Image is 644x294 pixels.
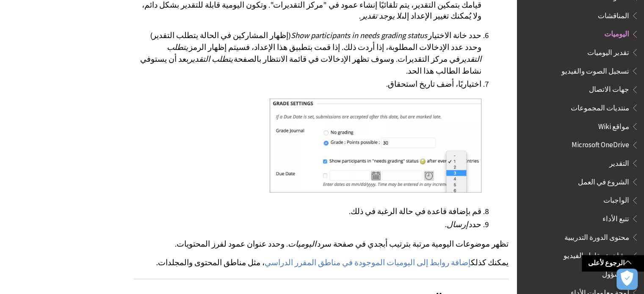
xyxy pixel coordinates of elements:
span: التقدير [609,156,629,168]
span: تتبع الأداء [603,212,629,223]
span: الواجبات [603,193,629,205]
span: المناقشات [598,8,629,20]
span: مواقع Wiki [598,119,629,131]
span: تسجيل الصوت والفيديو [561,64,629,75]
span: Show participants in needs grading status [291,30,427,40]
li: اختياريًا، أضف تاريخ استحقاق. [134,78,481,204]
span: منتديات المجموعات [571,101,629,112]
span: محتوى الدورة التدريبية [564,230,629,242]
button: فتح التفضيلات [616,269,638,290]
span: مشاهدة مقاطع الفيديو [564,249,629,260]
span: Microsoft OneDrive [572,138,629,149]
a: إضافة روابط إلى اليوميات الموجودة في مناطق المقرر الدراسي [265,258,471,268]
p: تظهر موضوعات اليومية مرتبة بترتيب أبجدي في صفحة سرد . وحدد عنوان عمود لفرز المحتويات. [134,239,509,250]
span: اليوميات [288,239,316,249]
li: حدد خانة الاختيار (إظهار المشاركين في الحالة يتطلب التقدير) وحدد عدد الإدخالات المطلوبة، إذا أردت... [134,30,481,77]
li: قم بإضافة قاعدة في حالة الرغبة في ذلك. [134,206,481,217]
span: لا يوجد تقدير [361,11,401,21]
p: يمكنك كذلك ، مثل مناطق المحتوى والمجلدات. [134,257,509,268]
span: المسؤول [602,267,629,278]
a: الرجوع لأعلى [582,255,644,271]
li: حدد . [134,219,481,231]
span: الشروع في العمل [578,175,629,186]
span: اليوميات [604,27,629,38]
span: تقدير اليوميات [587,45,629,57]
span: إرسال [447,220,468,229]
span: جهات الاتصال [589,82,629,94]
span: يتطلب التقدير [188,54,233,64]
span: يتطلب التقدير [167,42,481,64]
